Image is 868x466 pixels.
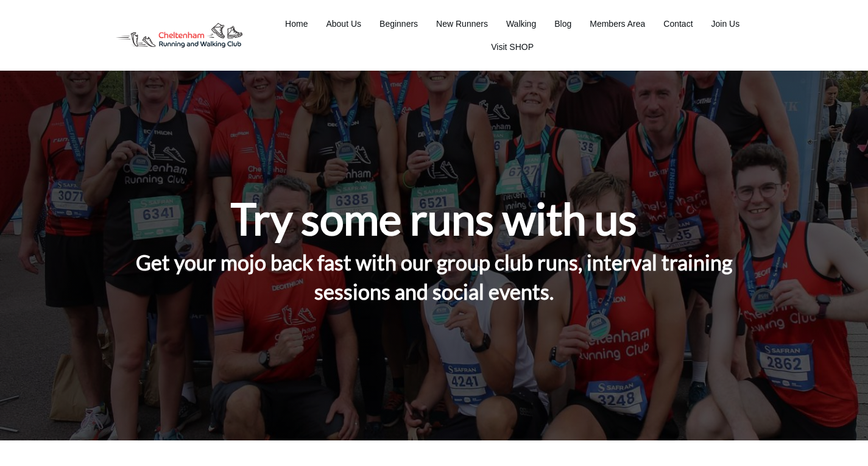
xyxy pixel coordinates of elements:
[105,14,253,56] img: Decathlon
[231,191,637,247] h1: Try some runs with us
[436,15,488,32] a: New Runners
[491,38,534,55] a: Visit SHOP
[663,15,693,32] a: Contact
[379,15,418,32] a: Beginners
[106,248,763,320] h4: Get your mojo back fast with our group club runs, interval training sessions and social events.
[554,15,571,32] a: Blog
[285,15,308,32] a: Home
[506,15,536,32] a: Walking
[326,15,361,32] a: About Us
[711,15,740,32] a: Join Us
[590,15,645,32] a: Members Area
